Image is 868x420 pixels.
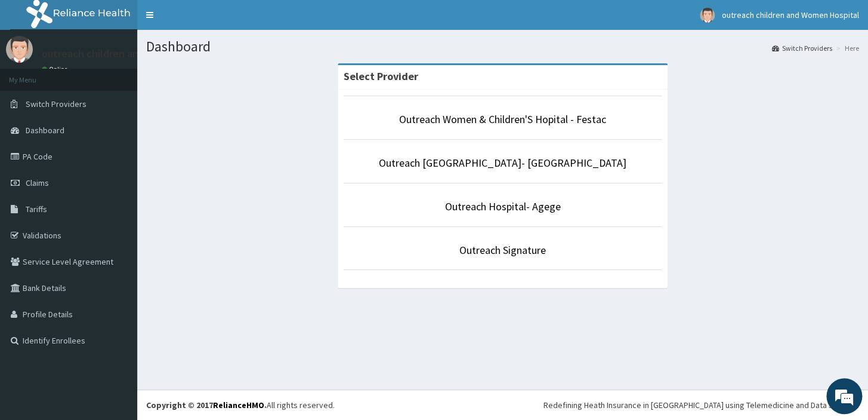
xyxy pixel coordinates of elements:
[137,390,868,420] footer: All rights reserved.
[6,36,33,63] img: User Image
[700,8,715,23] img: User Image
[213,400,264,410] a: RelianceHMO
[543,399,859,411] div: Redefining Heath Insurance in [GEOGRAPHIC_DATA] using Telemedicine and Data Science!
[399,112,606,126] a: Outreach Women & Children'S Hopital - Festac
[833,43,859,53] li: Here
[26,99,87,109] span: Switch Providers
[146,39,859,54] h1: Dashboard
[26,177,49,188] span: Claims
[772,43,832,53] a: Switch Providers
[459,243,546,257] a: Outreach Signature
[26,125,64,136] span: Dashboard
[344,69,418,83] strong: Select Provider
[42,48,223,59] p: outreach children and Women Hospital
[445,200,561,213] a: Outreach Hospital- Agege
[722,10,859,20] span: outreach children and Women Hospital
[146,400,267,410] strong: Copyright © 2017 .
[379,156,626,170] a: Outreach [GEOGRAPHIC_DATA]- [GEOGRAPHIC_DATA]
[26,204,47,214] span: Tariffs
[42,65,70,73] a: Online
